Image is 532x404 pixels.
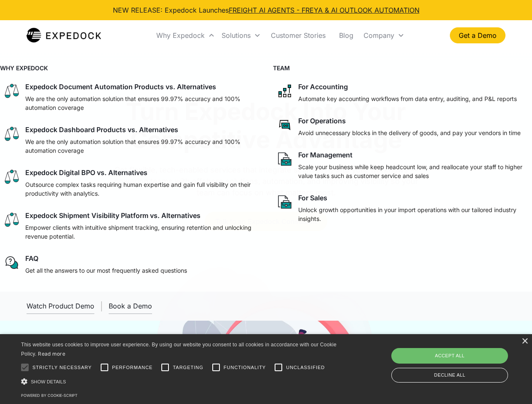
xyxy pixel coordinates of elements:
p: Outsource complex tasks requiring human expertise and gain full visibility on their productivity ... [25,180,256,198]
div: Book a Demo [109,302,152,310]
span: This website uses cookies to improve user experience. By using our website you consent to all coo... [21,342,337,357]
div: Why Expedock [153,21,218,50]
img: network like icon [276,82,293,99]
p: Empower clients with intuitive shipment tracking, ensuring retention and unlocking revenue potent... [25,223,256,241]
div: Expedock Dashboard Products vs. Alternatives [25,125,178,134]
p: Scale your business while keep headcount low, and reallocate your staff to higher value tasks suc... [298,162,529,180]
img: Expedock Logo [27,27,101,44]
a: Get a Demo [450,27,505,43]
iframe: Chat Widget [392,313,532,404]
img: paper and bag icon [276,151,293,167]
div: For Operations [298,117,346,125]
span: Performance [112,364,153,371]
div: Company [360,21,408,50]
div: Watch Product Demo [27,302,94,310]
p: We are the only automation solution that ensures 99.97% accuracy and 100% automation coverage [25,94,256,112]
a: Book a Demo [109,298,152,314]
img: rectangular chat bubble icon [276,117,293,133]
div: Show details [21,377,340,386]
img: scale icon [3,125,20,142]
div: For Management [298,151,353,159]
div: Solutions [218,21,264,50]
div: Solutions [222,31,251,40]
p: Automate key accounting workflows from data entry, auditing, and P&L reports [298,94,517,103]
span: Functionality [224,364,266,371]
p: Avoid unnecessary blocks in the delivery of goods, and pay your vendors in time [298,128,521,137]
img: regular chat bubble icon [3,254,20,271]
p: Get all the answers to our most frequently asked questions [25,266,187,275]
div: Company [364,31,394,40]
div: Expedock Digital BPO vs. Alternatives [25,168,147,177]
a: FREIGHT AI AGENTS - FREYA & AI OUTLOOK AUTOMATION [229,6,420,14]
div: FAQ [25,254,38,263]
img: paper and bag icon [276,194,293,210]
span: Show details [31,379,66,384]
div: NEW RELEASE: Expedock Launches [113,5,420,15]
div: Expedock Document Automation Products vs. Alternatives [25,82,216,91]
a: home [27,27,101,44]
a: Customer Stories [264,21,332,50]
span: Unclassified [286,364,325,371]
a: open lightbox [27,298,94,314]
img: scale icon [3,211,20,228]
a: Blog [332,21,360,50]
div: Expedock Shipment Visibility Platform vs. Alternatives [25,211,201,220]
div: For Sales [298,194,327,202]
p: Unlock growth opportunities in your import operations with our tailored industry insights. [298,205,529,223]
img: scale icon [3,82,20,99]
span: Targeting [173,364,203,371]
a: Powered by cookie-script [21,393,78,398]
div: Why Expedock [156,31,205,40]
p: We are the only automation solution that ensures 99.97% accuracy and 100% automation coverage [25,137,256,155]
div: For Accounting [298,82,348,91]
span: Strictly necessary [32,364,92,371]
img: scale icon [3,168,20,185]
a: Read more [38,351,65,357]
